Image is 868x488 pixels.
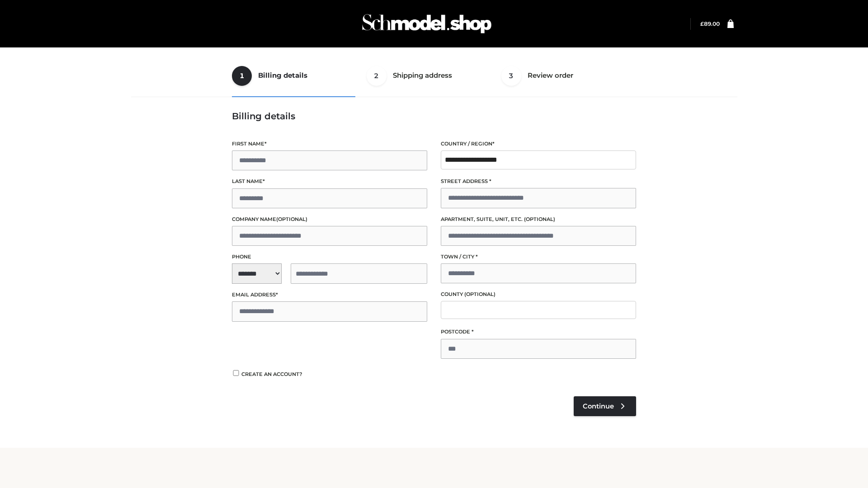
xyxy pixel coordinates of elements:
[232,291,427,299] label: Email address
[232,140,427,148] label: First name
[441,253,636,261] label: Town / City
[464,291,495,297] span: (optional)
[700,20,720,27] a: £89.00
[524,216,555,222] span: (optional)
[441,177,636,186] label: Street address
[232,370,240,376] input: Create an account?
[700,20,704,27] span: £
[574,396,636,416] a: Continue
[441,140,636,148] label: Country / Region
[232,215,427,224] label: Company name
[441,328,636,336] label: Postcode
[583,402,614,410] span: Continue
[276,216,307,222] span: (optional)
[241,371,302,377] span: Create an account?
[232,111,636,122] h3: Billing details
[441,290,636,299] label: County
[232,177,427,186] label: Last name
[232,253,427,261] label: Phone
[700,20,720,27] bdi: 89.00
[441,215,636,224] label: Apartment, suite, unit, etc.
[359,6,495,42] img: Schmodel Admin 964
